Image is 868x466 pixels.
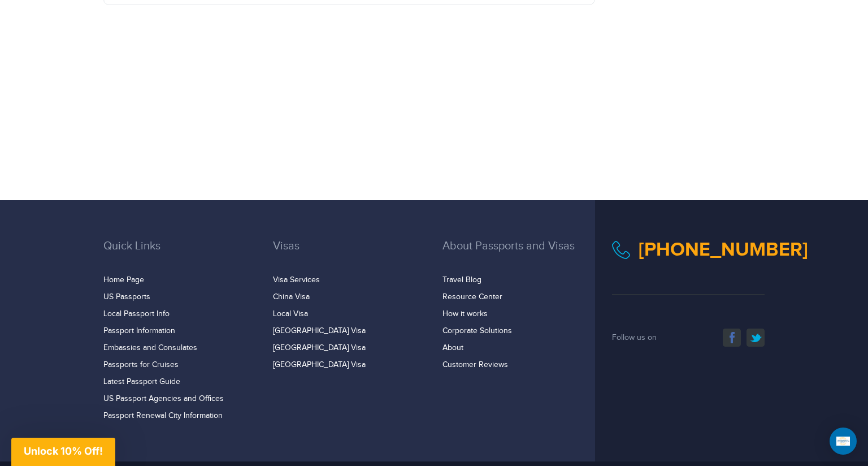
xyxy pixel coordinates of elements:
[11,438,115,466] div: Unlock 10% Off!
[273,240,426,269] h3: Visas
[273,343,366,352] a: [GEOGRAPHIC_DATA] Visa
[442,292,502,301] a: Resource Center
[723,329,741,347] a: facebook
[103,377,180,386] a: Latest Passport Guide
[639,238,808,261] a: [PHONE_NUMBER]
[273,309,308,318] a: Local Visa
[442,275,481,284] a: Travel Blog
[273,326,366,335] a: [GEOGRAPHIC_DATA] Visa
[103,14,228,127] iframe: fb:comments Facebook Social Plugin
[442,360,508,369] a: Customer Reviews
[273,275,320,284] a: Visa Services
[442,326,512,335] a: Corporate Solutions
[103,292,150,301] a: US Passports
[103,326,175,335] a: Passport Information
[442,343,463,352] a: About
[830,428,857,455] div: Open Intercom Messenger
[103,360,179,369] a: Passports for Cruises
[103,275,144,284] a: Home Page
[103,240,256,269] h3: Quick Links
[103,411,223,420] a: Passport Renewal City Information
[24,445,103,457] span: Unlock 10% Off!
[612,333,657,342] span: Follow us on
[442,240,595,269] h3: About Passports and Visas
[103,394,224,403] a: US Passport Agencies and Offices
[273,360,366,369] a: [GEOGRAPHIC_DATA] Visa
[103,343,197,352] a: Embassies and Consulates
[103,309,170,318] a: Local Passport Info
[747,329,765,347] a: twitter
[273,292,310,301] a: China Visa
[442,309,488,318] a: How it works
